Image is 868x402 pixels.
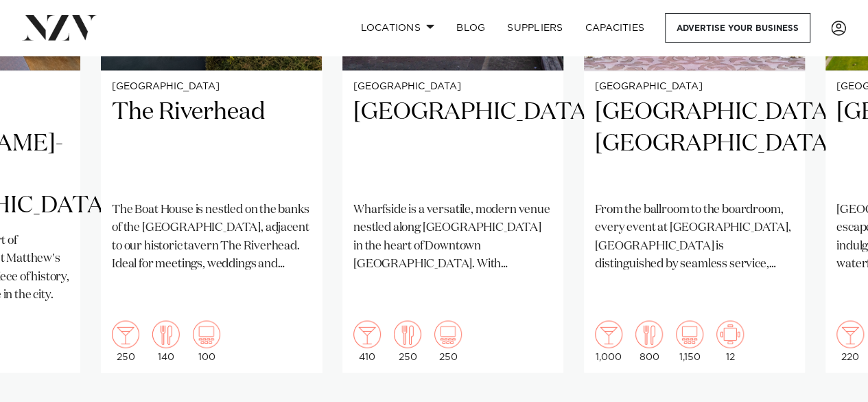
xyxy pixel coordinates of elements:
[152,320,180,361] div: 140
[353,82,552,92] small: [GEOGRAPHIC_DATA]
[394,320,421,348] img: dining.png
[496,13,574,43] a: SUPPLIERS
[574,13,656,43] a: Capacities
[635,320,663,361] div: 800
[22,15,97,40] img: nzv-logo.png
[349,13,445,43] a: Locations
[394,320,421,361] div: 250
[152,320,180,348] img: dining.png
[193,320,220,361] div: 100
[595,201,794,273] p: From the ballroom to the boardroom, every event at [GEOGRAPHIC_DATA], [GEOGRAPHIC_DATA] is distin...
[635,320,663,348] img: dining.png
[595,320,622,348] img: cocktail.png
[716,320,744,361] div: 12
[836,320,864,348] img: cocktail.png
[353,201,552,273] p: Wharfside is a versatile, modern venue nestled along [GEOGRAPHIC_DATA] in the heart of Downtown [...
[445,13,496,43] a: BLOG
[353,320,381,361] div: 410
[665,13,810,43] a: Advertise your business
[595,97,794,190] h2: [GEOGRAPHIC_DATA], [GEOGRAPHIC_DATA]
[112,201,311,273] p: The Boat House is nestled on the banks of the [GEOGRAPHIC_DATA], adjacent to our historic tavern ...
[112,320,139,348] img: cocktail.png
[193,320,220,348] img: theatre.png
[112,97,311,190] h2: The Riverhead
[434,320,462,348] img: theatre.png
[676,320,703,348] img: theatre.png
[676,320,703,361] div: 1,150
[595,82,794,92] small: [GEOGRAPHIC_DATA]
[836,320,864,361] div: 220
[353,97,552,190] h2: [GEOGRAPHIC_DATA]
[112,320,139,361] div: 250
[716,320,744,348] img: meeting.png
[595,320,622,361] div: 1,000
[112,82,311,92] small: [GEOGRAPHIC_DATA]
[353,320,381,348] img: cocktail.png
[434,320,462,361] div: 250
